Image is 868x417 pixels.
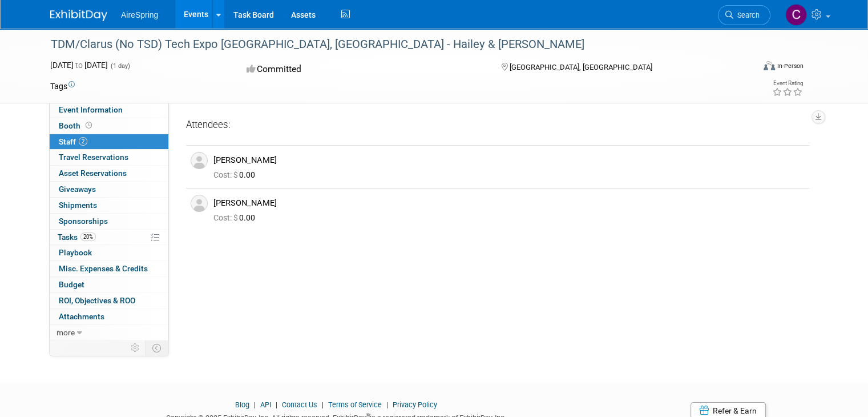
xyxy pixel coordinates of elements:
a: API [260,400,271,409]
span: Travel Reservations [59,153,128,162]
span: Giveaways [59,185,96,194]
span: Booth [59,121,94,130]
span: [GEOGRAPHIC_DATA], [GEOGRAPHIC_DATA] [510,63,652,71]
div: Event Format [692,59,804,77]
span: Playbook [59,248,92,257]
span: | [319,400,326,409]
td: Tags [50,81,75,92]
span: Sponsorships [59,216,108,226]
a: Budget [50,277,168,292]
a: Staff2 [50,134,168,150]
img: Associate-Profile-5.png [191,152,208,169]
span: Search [733,11,760,19]
span: | [251,400,259,409]
a: Search [718,5,770,25]
a: Shipments [50,198,168,213]
span: Budget [59,280,84,289]
span: 20% [80,232,96,241]
span: more [56,328,75,337]
img: Format-Inperson.png [764,61,775,70]
span: ROI, Objectives & ROO [59,296,135,305]
div: Event Rating [772,81,803,86]
span: Booth not reserved yet [83,121,94,130]
a: Tasks20% [50,230,168,245]
a: Attachments [50,309,168,324]
div: Attendees: [186,118,809,133]
span: to [74,61,84,70]
td: Personalize Event Tab Strip [126,340,146,355]
img: Associate-Profile-5.png [191,195,208,212]
a: Playbook [50,245,168,260]
div: [PERSON_NAME] [213,155,805,166]
a: Asset Reservations [50,166,168,181]
span: Shipments [59,201,97,210]
span: Event Information [59,105,123,114]
img: Christine Silvestri [785,4,807,26]
span: (1 day) [110,62,130,70]
a: Sponsorships [50,214,168,229]
a: Booth [50,118,168,134]
a: Contact Us [282,400,317,409]
span: Staff [59,137,87,146]
a: Giveaways [50,182,168,197]
div: [PERSON_NAME] [213,198,805,209]
span: | [383,400,391,409]
a: Travel Reservations [50,150,168,165]
span: Attachments [59,312,104,321]
span: | [273,400,280,409]
span: Misc. Expenses & Credits [59,264,148,273]
a: ROI, Objectives & ROO [50,293,168,308]
span: Tasks [58,232,96,242]
span: 0.00 [213,170,260,179]
td: Toggle Event Tabs [146,340,169,355]
img: ExhibitDay [50,10,107,21]
span: [DATE] [DATE] [50,61,108,70]
span: AireSpring [121,10,158,19]
a: Event Information [50,102,168,118]
span: Cost: $ [213,170,239,179]
a: Misc. Expenses & Credits [50,261,168,276]
span: Cost: $ [213,213,239,222]
div: In-Person [777,62,804,70]
span: Asset Reservations [59,169,127,178]
a: Blog [235,400,249,409]
div: TDM/Clarus (No TSD) Tech Expo [GEOGRAPHIC_DATA], [GEOGRAPHIC_DATA] - Hailey & [PERSON_NAME] [47,34,740,55]
span: 0.00 [213,213,260,222]
a: Terms of Service [328,400,382,409]
a: Privacy Policy [393,400,437,409]
span: 2 [79,137,87,146]
a: more [50,325,168,340]
div: Committed [243,59,483,79]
